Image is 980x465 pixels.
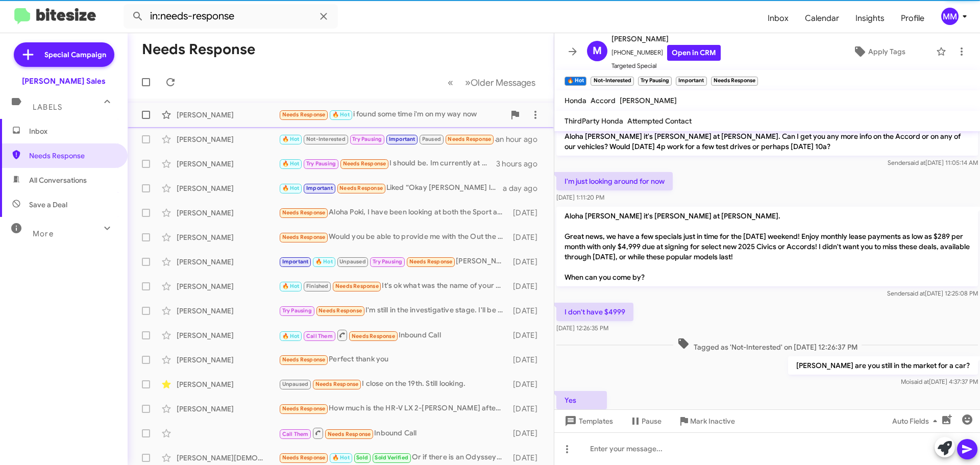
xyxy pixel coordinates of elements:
div: [DATE] [508,257,546,267]
div: [PERSON_NAME] [177,208,279,218]
small: 🔥 Hot [565,77,586,86]
span: Labels [33,103,62,112]
button: Next [459,72,542,93]
div: It's ok what was the name of your finance guys over there? [279,280,508,292]
span: Needs Response [328,431,371,437]
div: [DATE] [508,208,546,218]
div: [PERSON_NAME] [177,183,279,193]
span: Needs Response [318,307,362,314]
span: Needs Response [343,160,386,167]
div: Liked “Okay [PERSON_NAME] let see who will be available.” [279,182,503,194]
span: Try Pausing [306,160,336,167]
span: 🔥 Hot [282,333,300,339]
span: Needs Response [282,234,326,240]
div: [PERSON_NAME] [177,306,279,316]
span: Mark Inactive [690,412,735,430]
small: Needs Response [711,77,758,86]
div: How much is the HR-V LX 2-[PERSON_NAME] after all the tax and documentation, usually? [279,403,508,414]
nav: Page navigation example [442,72,542,93]
span: Needs Response [352,333,395,339]
span: Tagged as 'Not-Interested' on [DATE] 12:26:37 PM [673,337,862,352]
span: Sold Verified [375,454,408,461]
span: Honda [565,96,586,105]
div: Inbound Call [279,427,508,439]
span: said at [907,289,925,297]
span: Inbox [759,4,797,33]
span: Pause [642,412,661,430]
span: Call Them [282,431,309,437]
div: Would you be able to provide me with the Out the Door price of the 2025 Honda Pilot EX-L Radiant Red [279,231,508,243]
span: Moi [DATE] 4:37:37 PM [901,378,978,385]
div: [DATE] [508,355,546,365]
input: Search [124,4,338,29]
span: Try Pausing [373,258,402,265]
a: Profile [893,4,933,33]
button: Previous [442,72,459,93]
span: 🔥 Hot [282,160,300,167]
span: Needs Response [282,111,326,118]
span: Needs Response [282,356,326,363]
div: I should be. Im currently at home in [GEOGRAPHIC_DATA]. I don't think I'll have enough down curre... [279,158,496,169]
span: 🔥 Hot [332,454,350,461]
span: Templates [562,412,613,430]
div: [DATE] [508,330,546,340]
a: Calendar [797,4,847,33]
span: Apply Tags [868,42,905,61]
div: [PERSON_NAME] [177,355,279,365]
small: Not-Interested [591,77,633,86]
span: 🔥 Hot [332,111,350,118]
span: Needs Response [29,151,116,161]
div: Aloha Poki, I have been looking at both the Sport and LX, both in the [PERSON_NAME] color. I woul... [279,207,508,218]
div: [PERSON_NAME] [177,257,279,267]
span: Unpaused [339,258,366,265]
div: I close on the 19th. Still looking. [279,378,508,390]
div: 3 hours ago [496,159,546,169]
span: Needs Response [448,136,491,142]
span: Needs Response [339,185,383,191]
span: M [593,43,602,59]
div: [PERSON_NAME] [177,330,279,340]
div: [DATE] [508,379,546,389]
span: Try Pausing [282,307,312,314]
span: Accord [591,96,616,105]
span: « [448,76,453,89]
span: Attempted Contact [627,116,692,126]
span: » [465,76,471,89]
span: More [33,229,54,238]
span: Sender [DATE] 11:05:14 AM [888,159,978,166]
button: Mark Inactive [670,412,743,430]
div: Just asking if I do get a car would you know how much I would have to put down? Say I only have $... [279,133,496,145]
span: ThirdParty Honda [565,116,623,126]
span: All Conversations [29,175,87,185]
span: Call Them [306,333,333,339]
small: Try Pausing [638,77,672,86]
div: Or if there is an Odyssey sports? [279,452,508,463]
span: Older Messages [471,77,535,88]
span: Important [389,136,415,142]
p: I don't have $4999 [556,303,633,321]
span: Finished [306,283,329,289]
button: Pause [621,412,670,430]
p: Aloha [PERSON_NAME] it's [PERSON_NAME] at [PERSON_NAME]. Can I get you any more info on the Accor... [556,127,978,156]
div: [PERSON_NAME] [177,281,279,291]
span: Needs Response [335,283,379,289]
span: [DATE] 1:11:20 PM [556,193,604,201]
div: I'm still in the investigative stage. I'll be in touch when I'm ready [279,305,508,316]
span: [PHONE_NUMBER] [611,45,721,61]
div: MM [941,8,959,25]
span: Important [306,185,333,191]
div: [PERSON_NAME] Sales [22,76,106,86]
div: [DATE] [508,404,546,414]
div: [DATE] [508,281,546,291]
span: Try Pausing [352,136,382,142]
span: 🔥 Hot [315,258,333,265]
span: Needs Response [409,258,453,265]
button: Templates [554,412,621,430]
span: Needs Response [315,381,359,387]
a: Insights [847,4,893,33]
span: Needs Response [282,405,326,412]
p: Aloha [PERSON_NAME] it's [PERSON_NAME] at [PERSON_NAME]. Great news, we have a few specials just ... [556,207,978,286]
